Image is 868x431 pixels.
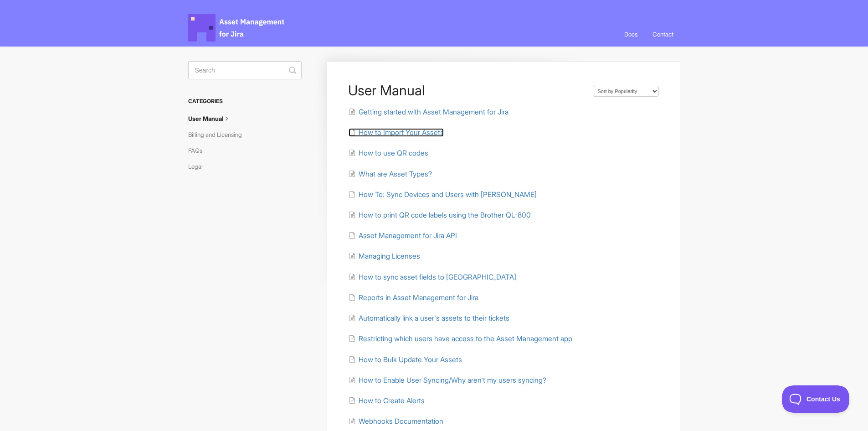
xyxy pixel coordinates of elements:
a: Managing Licenses [349,252,420,260]
a: How to Enable User Syncing/Why aren't my users syncing? [349,376,546,384]
a: How to Create Alerts [349,396,425,405]
span: How to Enable User Syncing/Why aren't my users syncing? [359,376,546,384]
span: Reports in Asset Management for Jira [359,293,478,302]
input: Search [188,61,302,79]
span: Restricting which users have access to the Asset Management app [359,334,572,343]
a: Reports in Asset Management for Jira [349,293,478,302]
a: Asset Management for Jira API [349,231,457,240]
span: How To: Sync Devices and Users with [PERSON_NAME] [359,190,537,199]
span: How to use QR codes [359,149,428,157]
span: How to Create Alerts [359,396,425,405]
a: Webhooks Documentation [349,417,443,426]
span: What are Asset Types? [359,170,432,178]
a: Contact [646,22,680,47]
a: Legal [188,159,210,174]
a: Billing and Licensing [188,127,249,142]
span: How to print QR code labels using the Brother QL-800 [359,211,531,219]
iframe: Toggle Customer Support [782,385,850,413]
span: Managing Licenses [359,252,420,260]
a: How to use QR codes [349,149,428,157]
a: Restricting which users have access to the Asset Management app [349,334,572,343]
a: Automatically link a user's assets to their tickets [349,314,509,322]
a: User Manual [188,111,238,126]
a: How to print QR code labels using the Brother QL-800 [349,211,531,219]
a: FAQs [188,143,209,158]
span: Getting started with Asset Management for Jira [359,108,508,116]
span: Automatically link a user's assets to their tickets [359,314,509,322]
a: How to sync asset fields to [GEOGRAPHIC_DATA] [349,273,516,281]
a: How to Bulk Update Your Assets [349,355,462,364]
a: How To: Sync Devices and Users with [PERSON_NAME] [349,190,537,199]
a: What are Asset Types? [349,170,432,178]
span: How to sync asset fields to [GEOGRAPHIC_DATA] [359,273,516,281]
select: Page reloads on selection [593,86,659,97]
span: Asset Management for Jira Docs [188,14,286,42]
a: Docs [617,22,644,47]
a: How to Import Your Assets [349,128,444,137]
h1: User Manual [348,82,583,99]
span: How to Import Your Assets [359,128,444,137]
span: Asset Management for Jira API [359,231,457,240]
h3: Categories [188,93,302,109]
span: Webhooks Documentation [359,417,443,426]
span: How to Bulk Update Your Assets [359,355,462,364]
a: Getting started with Asset Management for Jira [349,108,508,116]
